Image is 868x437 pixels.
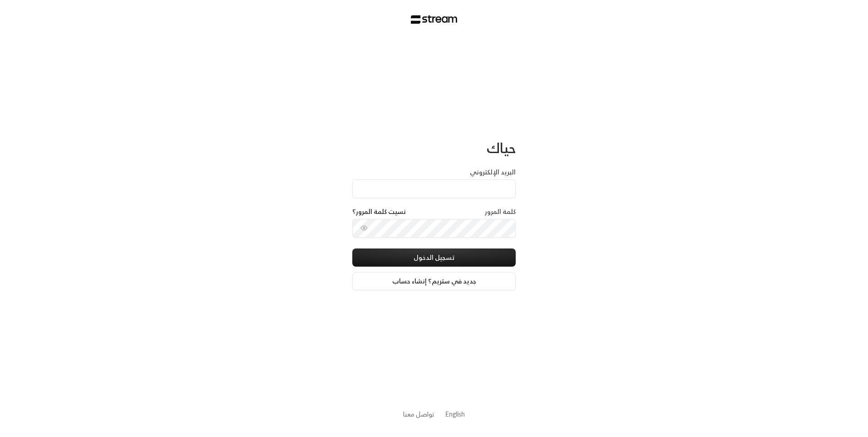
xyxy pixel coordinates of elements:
[352,272,516,290] a: جديد في ستريم؟ إنشاء حساب
[357,221,371,235] button: toggle password visibility
[352,248,516,267] button: تسجيل الدخول
[411,15,458,24] img: Stream Logo
[470,168,516,177] label: البريد الإلكتروني
[445,406,465,422] a: English
[352,207,406,216] a: نسيت كلمة المرور؟
[487,136,516,160] span: حياك
[485,207,516,216] label: كلمة المرور
[403,408,434,420] a: تواصل معنا
[403,409,434,419] button: تواصل معنا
